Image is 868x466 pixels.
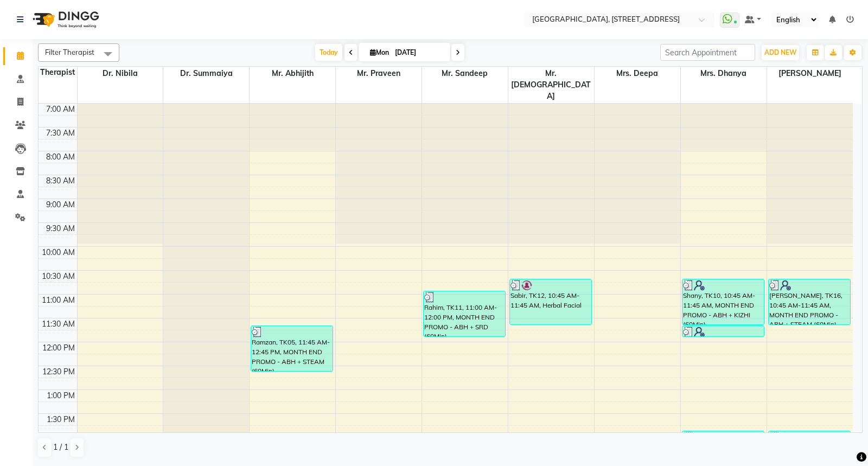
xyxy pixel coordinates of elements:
[40,366,77,378] div: 12:30 PM
[78,67,163,80] span: Dr. Nibila
[595,67,680,80] span: Mrs. Deepa
[44,127,77,139] div: 7:30 AM
[44,390,77,401] div: 1:00 PM
[40,295,77,306] div: 11:00 AM
[392,44,446,61] input: 2025-09-01
[163,67,249,80] span: Dr. Summaiya
[762,45,799,60] button: ADD NEW
[681,67,767,80] span: Mrs. Dhanya
[40,271,77,282] div: 10:30 AM
[367,48,392,56] span: Mon
[40,247,77,258] div: 10:00 AM
[251,326,333,371] div: Ramzan, TK05, 11:45 AM-12:45 PM, MONTH END PROMO - ABH + STEAM (60Min)
[764,48,796,56] span: ADD NEW
[39,67,77,78] div: Therapist
[28,4,102,35] img: logo
[45,48,94,56] span: Filter Therapist
[682,326,764,336] div: Shany, TK10, 11:45 AM-12:00 PM, ADD-ON Steam Bath 15 Min
[44,151,77,163] div: 8:00 AM
[336,67,422,80] span: Mr. Praveen
[508,67,594,103] span: Mr. [DEMOGRAPHIC_DATA]
[510,279,591,324] div: Sabir, TK12, 10:45 AM-11:45 AM, Herbal Facial
[682,279,764,324] div: Shany, TK10, 10:45 AM-11:45 AM, MONTH END PROMO - ABH + KIZHI (60Min)
[422,67,508,80] span: Mr. Sandeep
[315,44,342,61] span: Today
[44,175,77,187] div: 8:30 AM
[769,279,851,324] div: [PERSON_NAME], TK16, 10:45 AM-11:45 AM, MONTH END PROMO - ABH + STEAM (60Min)
[44,223,77,234] div: 9:30 AM
[44,104,77,115] div: 7:00 AM
[44,414,77,425] div: 1:30 PM
[424,291,505,336] div: Rahim, TK11, 11:00 AM-12:00 PM, MONTH END PROMO - ABH + SRD (60Min)
[53,442,68,453] span: 1 / 1
[40,342,77,354] div: 12:00 PM
[660,44,755,61] input: Search Appointment
[250,67,335,80] span: Mr. Abhijith
[767,67,853,80] span: [PERSON_NAME]
[44,199,77,210] div: 9:00 AM
[40,318,77,330] div: 11:30 AM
